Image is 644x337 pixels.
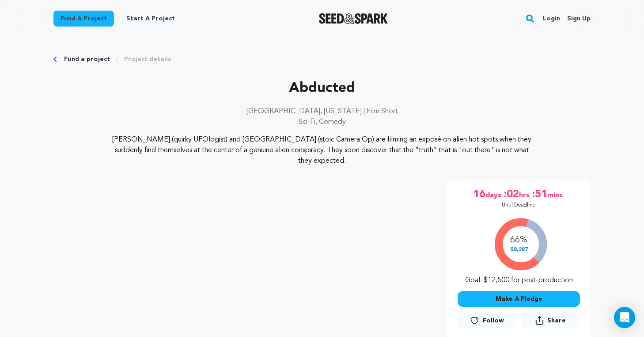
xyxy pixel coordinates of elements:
a: Seed&Spark Homepage [319,13,388,24]
span: :51 [531,188,547,202]
a: Follow [458,313,516,329]
a: Start a project [119,11,182,27]
span: Follow [483,316,504,325]
p: Sci-Fi, Comedy [53,117,591,127]
span: 16 [473,188,485,202]
span: mins [547,188,564,202]
a: Fund a project [53,11,114,27]
span: Share [522,312,580,332]
p: [GEOGRAPHIC_DATA], [US_STATE] | Film Short [53,106,591,117]
a: Project details [124,55,171,64]
button: Make A Pledge [458,291,580,307]
p: Abducted [53,78,591,99]
button: Share [522,312,580,329]
div: Open Intercom Messenger [614,307,635,328]
span: hrs [519,188,531,202]
div: Breadcrumb [53,55,591,64]
img: Seed&Spark Logo Dark Mode [319,13,388,24]
a: Sign up [567,11,591,26]
a: Login [543,11,560,26]
span: :02 [503,188,519,202]
p: Until Deadline [502,202,536,209]
p: [PERSON_NAME] (quirky UFOlogist) and [GEOGRAPHIC_DATA] (stoic Camera Op) are filming an exposé on... [107,134,537,166]
span: days [485,188,503,202]
span: Share [547,316,566,325]
a: Fund a project [64,55,110,64]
